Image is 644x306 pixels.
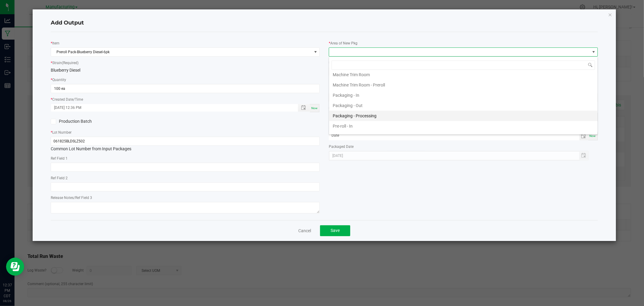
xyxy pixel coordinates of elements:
input: Date [329,132,579,139]
label: Lot Number [52,130,72,135]
h4: Add Output [51,19,598,27]
span: Now [590,134,596,138]
span: Toggle calendar [579,132,588,140]
span: Now [311,106,318,110]
label: Production Batch [51,118,181,125]
span: Blueberry Diesel [51,68,80,73]
a: Cancel [298,228,311,234]
label: Release Notes/Ref Field 3 [51,195,92,200]
label: Area of New Pkg [330,41,357,46]
li: Machine Trim Room [329,70,598,80]
label: Quantity [52,77,66,83]
span: (Required) [62,61,78,65]
li: Pre-roll - In [329,121,598,131]
input: Created Datetime [51,104,292,112]
label: Item [52,41,59,46]
label: Packaged Date [329,144,354,149]
label: Ref Field 1 [51,156,68,161]
li: Packaging - In [329,90,598,100]
label: Ref Field 2 [51,175,68,181]
label: Strain [52,60,78,66]
button: Save [320,225,350,236]
label: Created Date/Time [52,97,83,102]
li: Packaging - Out [329,100,598,111]
li: Packaging - Processing [329,111,598,121]
span: Toggle popup [298,104,310,112]
iframe: Resource center [6,258,24,276]
li: Pre-roll - Out [329,131,598,142]
li: Machine Trim Room - Preroll [329,80,598,90]
span: Save [331,228,340,233]
span: Preroll Pack-Blueberry Diesel-6pk [51,48,312,56]
div: Common Lot Number from Input Packages [51,137,320,152]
